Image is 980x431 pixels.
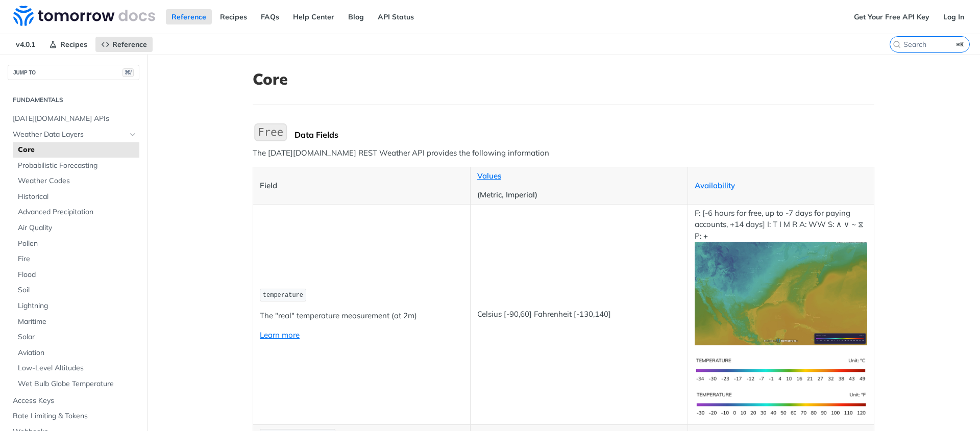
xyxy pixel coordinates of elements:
span: Flood [18,270,137,280]
svg: Search [893,40,901,48]
a: Help Center [287,9,340,24]
a: Recipes [43,37,93,52]
div: Data Fields [295,130,874,140]
span: Reference [112,40,147,49]
a: Learn more [260,330,300,340]
p: Field [260,180,463,192]
a: Lightning [13,298,139,314]
span: v4.0.1 [10,37,41,52]
p: The "real" temperature measurement (at 2m) [260,310,463,322]
span: Expand image [695,398,867,408]
a: Maritime [13,314,139,329]
span: Lightning [18,301,137,311]
span: temperature [263,292,303,299]
a: Access Keys [8,393,139,409]
span: Access Keys [13,396,137,406]
kbd: ⌘K [954,39,967,49]
p: (Metric, Imperial) [477,189,681,201]
span: [DATE][DOMAIN_NAME] APIs [13,114,137,124]
a: Wet Bulb Globe Temperature [13,376,139,392]
a: Core [13,142,139,158]
span: Soil [18,285,137,295]
a: Low-Level Altitudes [13,361,139,376]
a: Blog [342,9,370,24]
a: Solar [13,329,139,345]
a: Fire [13,251,139,267]
span: ⌘/ [122,68,134,77]
a: Availability [695,181,735,190]
a: Pollen [13,236,139,251]
span: Expand image [695,364,867,374]
p: F: [-6 hours for free, up to -7 days for paying accounts, +14 days] I: T I M R A: WW S: ∧ ∨ ~ ⧖ P: + [695,208,867,345]
img: Tomorrow.io Weather API Docs [13,6,155,26]
span: Advanced Precipitation [18,207,137,217]
a: Recipes [214,9,253,24]
span: Historical [18,192,137,202]
a: Rate Limiting & Tokens [8,409,139,424]
a: Soil [13,283,139,298]
p: The [DATE][DOMAIN_NAME] REST Weather API provides the following information [253,147,874,159]
span: Pollen [18,239,137,249]
a: Historical [13,189,139,205]
span: Solar [18,332,137,342]
span: Wet Bulb Globe Temperature [18,379,137,389]
h2: Fundamentals [8,95,139,105]
span: Weather Data Layers [13,130,126,140]
a: [DATE][DOMAIN_NAME] APIs [8,111,139,126]
span: Rate Limiting & Tokens [13,411,137,421]
span: Core [18,145,137,155]
a: Reference [95,37,153,52]
button: Hide subpages for Weather Data Layers [129,131,137,139]
span: Weather Codes [18,176,137,186]
span: Expand image [695,288,867,298]
a: Get Your Free API Key [848,9,935,24]
span: Probabilistic Forecasting [18,161,137,171]
a: Aviation [13,345,139,361]
a: Reference [166,9,212,24]
span: Recipes [60,40,87,49]
a: Log In [938,9,970,24]
a: Weather Codes [13,173,139,189]
a: Probabilistic Forecasting [13,158,139,173]
a: Weather Data LayersHide subpages for Weather Data Layers [8,127,139,142]
span: Low-Level Altitudes [18,363,137,373]
a: Air Quality [13,220,139,236]
span: Air Quality [18,223,137,233]
h1: Core [253,70,874,88]
span: Fire [18,254,137,264]
a: API Status [372,9,420,24]
a: Advanced Precipitation [13,205,139,220]
p: Celsius [-90,60] Fahrenheit [-130,140] [477,309,681,320]
a: Values [477,171,501,181]
span: Maritime [18,317,137,327]
a: FAQs [255,9,285,24]
span: Aviation [18,348,137,358]
a: Flood [13,267,139,283]
button: JUMP TO⌘/ [8,65,139,80]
